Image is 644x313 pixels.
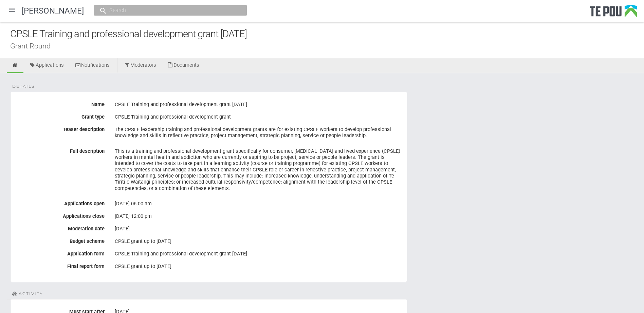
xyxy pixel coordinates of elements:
label: Teaser description [11,124,110,132]
input: Search [107,7,227,14]
a: Moderators [119,58,162,73]
a: Applications [24,58,69,73]
label: Full description [11,146,110,154]
label: Application form [11,248,110,257]
label: Name [11,99,110,107]
div: Grant Round [10,42,644,49]
label: Final report form [11,261,110,269]
span: Details [12,83,35,89]
label: Budget scheme [11,236,110,244]
label: Moderation date [11,223,110,232]
p: This is a training and professional development grant specifically for consumer, [MEDICAL_DATA] a... [115,148,402,191]
div: [DATE] 12:00 pm [115,211,402,222]
a: Documents [162,58,204,73]
label: Applications open [11,198,110,207]
div: CPSLE Training and professional development grant [DATE] [10,27,644,41]
a: Notifications [70,58,115,73]
div: CPSLE grant up to [DATE] [115,236,402,247]
div: [DATE] 06:00 am [115,198,402,210]
label: Grant type [11,111,110,120]
div: CPSLE grant up to [DATE] [115,261,402,272]
div: CPSLE Training and professional development grant [115,111,402,123]
div: [DATE] [115,223,402,235]
p: The CPSLE leadership training and professional development grants are for existing CPSLE workers ... [115,126,402,139]
span: Activity [12,291,43,297]
div: CPSLE Training and professional development grant [DATE] [115,248,402,260]
label: Applications close [11,211,110,219]
div: CPSLE Training and professional development grant [DATE] [115,99,402,110]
